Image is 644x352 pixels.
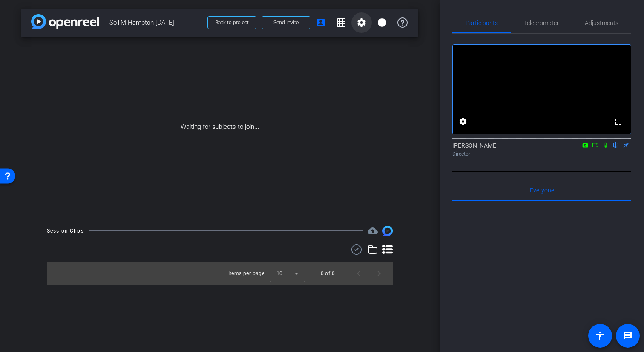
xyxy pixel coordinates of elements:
mat-icon: flip [611,141,621,148]
mat-icon: fullscreen [613,116,624,127]
div: Session Clips [47,227,84,235]
img: Session clips [382,226,393,236]
span: Participants [466,20,498,26]
mat-icon: settings [458,116,468,127]
div: Waiting for subjects to join... [21,37,418,217]
button: Previous page [348,263,369,284]
img: app-logo [31,14,99,29]
span: Send invite [273,19,299,26]
div: [PERSON_NAME] [452,141,631,158]
mat-icon: accessibility [595,331,605,341]
button: Next page [369,263,389,284]
div: Director [452,150,631,158]
span: Adjustments [585,20,618,26]
span: Teleprompter [524,20,559,26]
span: Everyone [530,187,554,193]
mat-icon: info [377,17,387,28]
button: Back to project [207,16,256,29]
span: SoTM Hampton [DATE] [109,14,202,31]
mat-icon: grid_on [336,17,346,28]
div: Items per page: [228,269,266,278]
mat-icon: cloud_upload [368,226,378,236]
button: Send invite [262,16,310,29]
span: Back to project [215,20,249,26]
mat-icon: settings [356,17,367,28]
span: Destinations for your clips [368,226,378,236]
mat-icon: message [623,331,633,341]
mat-icon: account_box [316,17,326,28]
div: 0 of 0 [321,269,335,278]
